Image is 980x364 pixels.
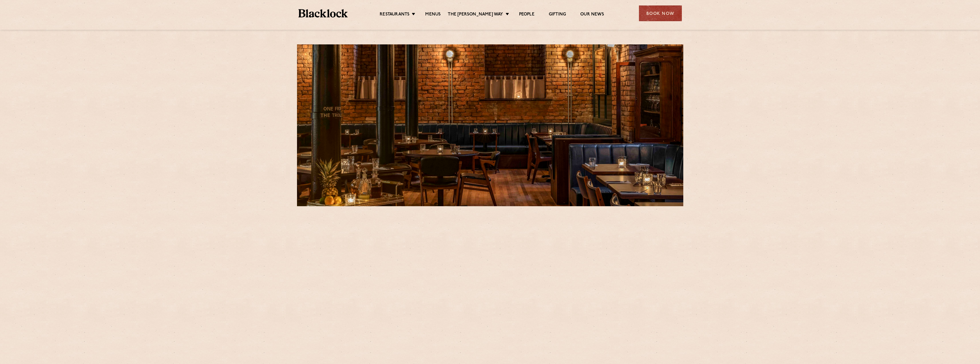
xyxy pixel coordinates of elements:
[425,12,441,18] a: Menus
[448,12,503,18] a: The [PERSON_NAME] Way
[298,9,348,17] img: BL_Textured_Logo-footer-cropped.svg
[549,12,566,18] a: Gifting
[519,12,534,18] a: People
[639,5,682,21] div: Book Now
[380,12,409,18] a: Restaurants
[580,12,604,18] a: Our News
